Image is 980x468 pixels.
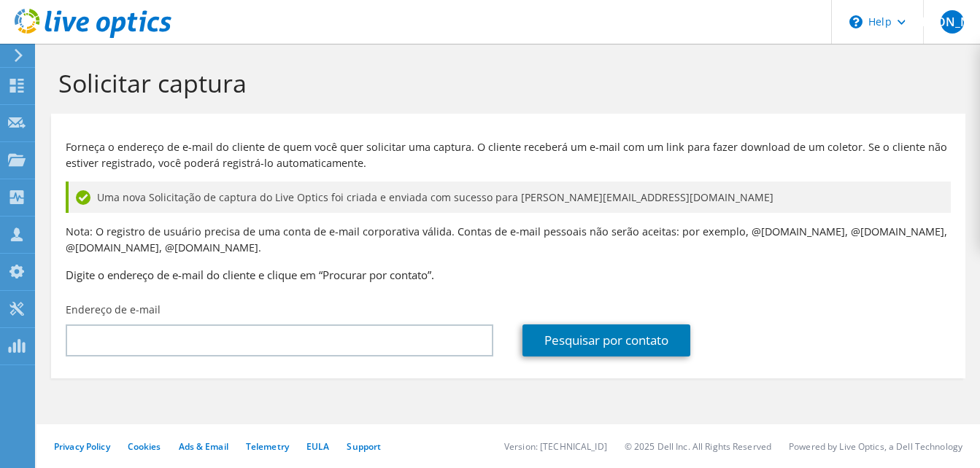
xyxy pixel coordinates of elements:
label: Endereço de e-mail [66,303,161,317]
a: Telemetry [246,440,289,453]
h1: Solicitar captura [58,68,951,98]
p: Forneça o endereço de e-mail do cliente de quem você quer solicitar uma captura. O cliente recebe... [66,139,951,171]
li: Powered by Live Optics, a Dell Technology [789,440,962,453]
li: © 2025 Dell Inc. All Rights Reserved [625,440,771,453]
a: EULA [306,440,329,453]
a: Support [347,440,381,453]
span: [PERSON_NAME] [941,10,964,34]
svg: \n [849,15,863,28]
a: Cookies [128,440,161,453]
a: Pesquisar por contato [522,324,690,356]
span: Uma nova Solicitação de captura do Live Optics foi criada e enviada com sucesso para [PERSON_NAME... [97,190,773,206]
p: Nota: O registro de usuário precisa de uma conta de e-mail corporativa válida. Contas de e-mail p... [66,224,951,256]
a: Privacy Policy [54,440,110,453]
li: Version: [TECHNICAL_ID] [504,440,607,453]
a: Ads & Email [179,440,228,453]
h3: Digite o endereço de e-mail do cliente e clique em “Procurar por contato”. [66,267,951,283]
